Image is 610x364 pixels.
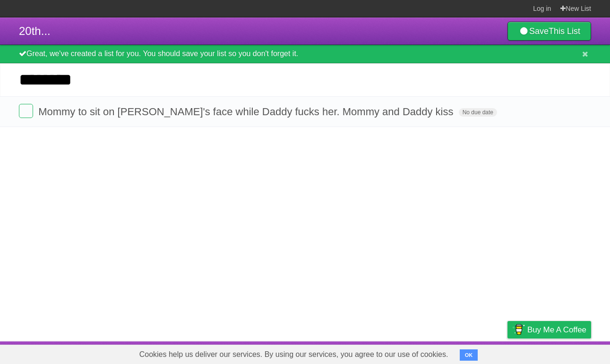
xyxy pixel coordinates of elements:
a: Developers [413,344,451,362]
span: Cookies help us deliver our services. By using our services, you agree to our use of cookies. [130,345,458,364]
button: OK [460,349,478,361]
a: About [382,344,402,362]
a: Buy me a coffee [507,321,591,339]
label: Done [19,104,33,118]
span: Buy me a coffee [527,322,586,338]
b: This List [549,26,580,36]
label: Star task [533,104,551,119]
span: No due date [459,108,497,117]
a: SaveThis List [507,22,591,41]
a: Privacy [495,344,520,362]
img: Buy me a coffee [512,322,525,338]
span: 20th... [19,25,51,37]
a: Suggest a feature [532,344,591,362]
span: Mommy to sit on [PERSON_NAME]'s face while Daddy fucks her. Mommy and Daddy kiss [38,106,455,118]
a: Terms [463,344,484,362]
